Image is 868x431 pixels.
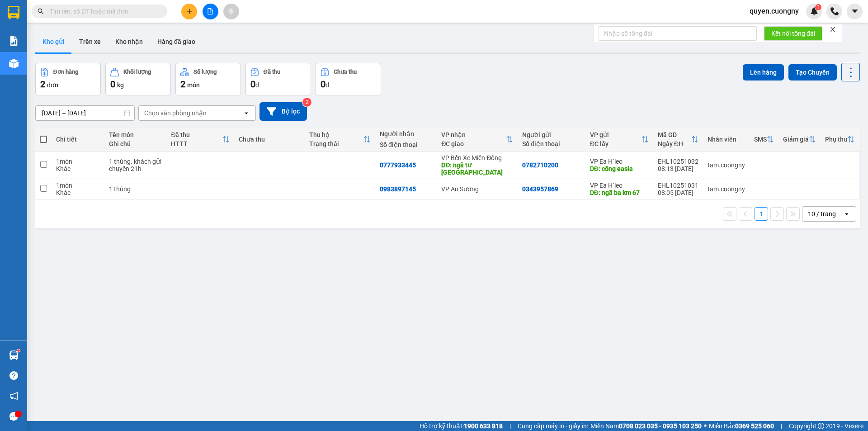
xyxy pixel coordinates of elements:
div: 1 thùng [109,185,162,193]
div: Giảm giá [783,136,809,143]
span: Miền Bắc [709,421,774,431]
div: ĐC lấy [590,140,642,147]
img: phone-icon [830,7,839,15]
th: Toggle SortBy [585,128,653,152]
div: tam.cuongny [708,185,745,193]
div: DĐ: cổng easia [590,165,649,172]
span: 0 [250,79,255,90]
div: HTTT [171,140,222,147]
sup: 1 [815,4,821,10]
div: VP Ea H`leo [590,158,649,165]
div: Mã GD [658,131,691,138]
button: Kho nhận [108,31,150,52]
svg: open [243,109,250,117]
div: VP Bến Xe Miền Đông [441,154,513,161]
div: Chọn văn phòng nhận [144,109,207,118]
div: Số điện thoại [380,141,432,148]
button: aim [223,4,239,19]
div: DĐ: ngã tư chợ đình [441,161,513,176]
input: Select a date range. [36,106,134,120]
svg: open [843,210,850,218]
div: Chưa thu [334,69,357,75]
th: Toggle SortBy [166,128,234,152]
div: 08:05 [DATE] [658,189,698,196]
div: Đã thu [171,131,222,138]
button: plus [181,4,197,19]
div: Đã thu [264,69,280,75]
div: 0782710200 [522,161,558,169]
div: VP Ea H`leo [590,182,649,189]
button: Bộ lọc [259,102,307,121]
th: Toggle SortBy [305,128,375,152]
button: 1 [755,207,768,221]
th: Toggle SortBy [437,128,518,152]
button: Số lượng2món [175,63,241,95]
span: Cung cấp máy in - giấy in: [518,421,588,431]
span: 2 [180,79,185,90]
strong: 0369 525 060 [735,422,774,430]
span: question-circle [9,371,18,380]
th: Toggle SortBy [653,128,703,152]
button: Kết nối tổng đài [764,26,822,41]
span: caret-down [851,7,859,15]
span: 1 [816,4,820,10]
span: 0 [321,79,325,90]
div: 1 món [56,158,100,165]
span: quyen.cuongny [742,5,806,17]
button: Lên hàng [743,64,784,81]
span: close [830,26,836,33]
span: Kết nối tổng đài [771,28,815,38]
div: Số lượng [193,69,217,75]
div: 10 / trang [808,209,836,218]
span: đ [255,81,259,89]
span: 2 [40,79,45,90]
img: warehouse-icon [9,350,19,360]
img: logo-vxr [8,6,19,19]
div: 1 thùng. khách gửi chuyến 21h [109,158,162,172]
div: 1 món [56,182,100,189]
sup: 2 [302,98,311,107]
strong: 0708 023 035 - 0935 103 250 [619,422,702,430]
div: Trạng thái [309,140,363,147]
div: 0777933445 [380,161,416,169]
div: Số điện thoại [522,140,581,147]
span: Hỗ trợ kỹ thuật: [420,421,503,431]
input: Nhập số tổng đài [599,26,757,41]
div: Ngày ĐH [658,140,691,147]
div: Khác [56,165,100,172]
button: Hàng đã giao [150,31,203,52]
div: Khác [56,189,100,196]
th: Toggle SortBy [821,128,859,152]
span: | [509,421,511,431]
div: VP nhận [441,131,506,138]
div: Thu hộ [309,131,363,138]
button: Chưa thu0đ [316,63,381,95]
div: Tên món [109,131,162,138]
div: Chưa thu [239,136,300,143]
span: copyright [818,423,824,429]
div: 0343957869 [522,185,558,193]
span: search [38,8,44,14]
div: VP gửi [590,131,642,138]
span: 0 [110,79,115,90]
span: đ [325,81,329,89]
span: plus [186,8,193,14]
strong: 1900 633 818 [464,422,503,430]
span: | [781,421,782,431]
button: Tạo Chuyến [788,64,837,81]
button: file-add [203,4,218,19]
div: ĐC giao [441,140,506,147]
span: aim [228,8,234,14]
div: EHL10251031 [658,182,698,189]
button: caret-down [847,4,863,19]
div: Phụ thu [825,136,847,143]
sup: 1 [17,349,20,352]
button: Đơn hàng2đơn [35,63,101,95]
div: 08:13 [DATE] [658,165,698,172]
img: solution-icon [9,36,19,46]
div: SMS [754,136,767,143]
button: Đã thu0đ [245,63,311,95]
span: món [187,81,200,89]
span: file-add [207,8,213,14]
div: VP An Sương [441,185,513,193]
